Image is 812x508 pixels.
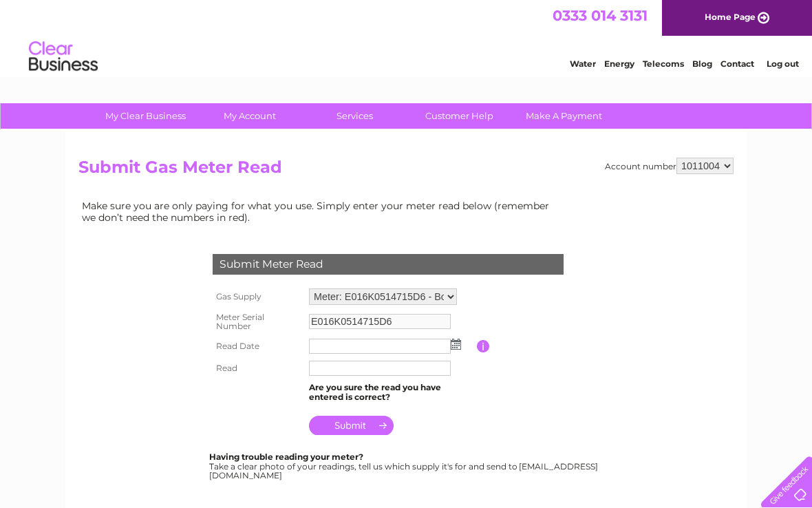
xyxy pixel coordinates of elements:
div: Take a clear photo of your readings, tell us which supply it's for and send to [EMAIL_ADDRESS][DO... [209,452,600,480]
img: logo.png [28,36,98,78]
th: Read [209,357,306,379]
a: Customer Help [403,103,516,129]
th: Read Date [209,335,306,357]
a: Energy [604,59,634,69]
th: Meter Serial Number [209,308,306,336]
a: Log out [767,59,799,69]
a: Telecoms [643,59,684,69]
a: My Account [193,103,307,129]
a: Blog [692,59,712,69]
a: Services [298,103,412,129]
b: Having trouble reading your meter? [209,452,363,462]
img: ... [451,339,461,350]
th: Gas Supply [209,285,306,308]
a: My Clear Business [89,103,202,129]
input: Information [477,340,490,352]
h2: Submit Gas Meter Read [78,158,734,184]
a: Make A Payment [507,103,621,129]
div: Submit Meter Read [213,254,564,275]
td: Are you sure the read you have entered is correct? [306,379,477,405]
div: Clear Business is a trading name of Verastar Limited (registered in [GEOGRAPHIC_DATA] No. 3667643... [82,8,732,67]
a: Contact [720,59,754,69]
input: Submit [309,416,394,435]
a: Water [570,59,596,69]
a: 0333 014 3131 [553,7,648,24]
td: Make sure you are only paying for what you use. Simply enter your meter read below (remember we d... [78,197,560,226]
div: Account number [605,158,734,174]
